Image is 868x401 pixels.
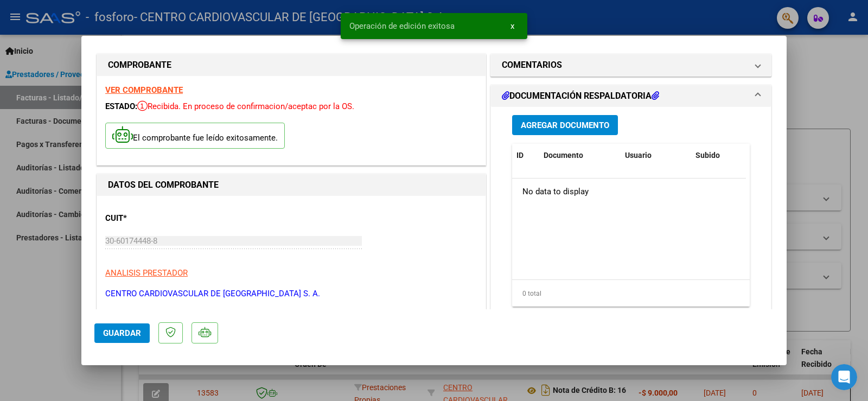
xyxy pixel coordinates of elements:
span: Guardar [103,328,141,338]
div: No data to display [512,179,746,206]
datatable-header-cell: Subido [691,144,745,167]
span: Documento [544,151,583,160]
datatable-header-cell: ID [512,144,539,167]
span: Operación de edición exitosa [349,21,455,31]
a: VER COMPROBANTE [105,85,183,95]
h1: DOCUMENTACIÓN RESPALDATORIA [502,90,659,103]
span: ANALISIS PRESTADOR [105,268,188,278]
datatable-header-cell: Acción [745,144,800,167]
datatable-header-cell: Documento [539,144,621,167]
mat-expansion-panel-header: COMENTARIOS [491,54,771,76]
span: Usuario [625,151,652,160]
p: El comprobante fue leído exitosamente. [105,123,285,149]
datatable-header-cell: Usuario [621,144,691,167]
span: x [510,21,514,31]
span: ID [516,151,524,160]
p: CENTRO CARDIOVASCULAR DE [GEOGRAPHIC_DATA] S. A. [105,288,477,300]
strong: COMPROBANTE [108,60,171,70]
button: Agregar Documento [512,115,618,135]
div: 0 total [512,280,750,307]
button: Guardar [94,323,150,343]
iframe: Intercom live chat [831,364,857,390]
strong: DATOS DEL COMPROBANTE [108,180,219,190]
mat-expansion-panel-header: DOCUMENTACIÓN RESPALDATORIA [491,85,771,107]
div: DOCUMENTACIÓN RESPALDATORIA [491,107,771,332]
span: Agregar Documento [521,120,609,130]
span: Recibida. En proceso de confirmacion/aceptac por la OS. [137,101,354,111]
p: CUIT [105,212,217,225]
span: Subido [695,151,720,160]
button: x [502,16,523,36]
span: ESTADO: [105,101,137,111]
h1: COMENTARIOS [502,59,562,72]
